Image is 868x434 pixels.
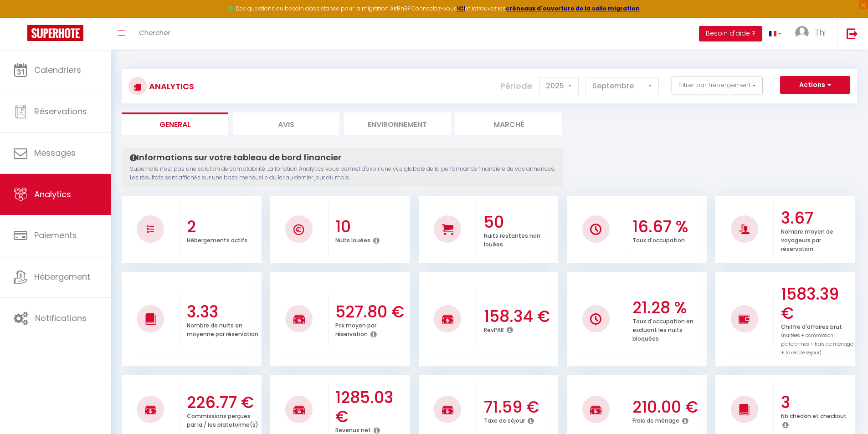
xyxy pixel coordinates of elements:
li: General [122,112,228,135]
span: Réservations [34,106,87,117]
h3: 2 [187,217,259,236]
a: ... Thi [788,18,837,50]
img: ... [795,26,809,40]
li: Avis [233,112,339,135]
img: NO IMAGE [590,313,601,325]
h3: 158.34 € [484,307,556,326]
p: Prix moyen par réservation [335,320,376,338]
p: Chiffre d'affaires brut [781,321,853,357]
li: Environnement [344,112,451,135]
img: NO IMAGE [147,225,154,233]
img: logout [847,28,858,39]
p: Nb checkin et checkout [781,410,847,420]
p: Commissions perçues par la / les plateforme(s) [187,410,258,429]
p: Taxe de séjour [484,415,525,424]
span: (nuitées + commission plateformes + frais de ménage + taxes de séjour) [781,332,853,356]
h3: Analytics [147,76,194,97]
span: Paiements [34,230,77,241]
p: Frais de ménage [632,415,679,424]
button: Ouvrir le widget de chat LiveChat [7,4,35,31]
span: Chercher [139,28,170,37]
p: Taux d'occupation en excluant les nuits bloquées [632,316,693,342]
h3: 1583.39 € [781,285,853,323]
p: RevPAR [484,324,504,334]
button: Besoin d'aide ? [699,26,762,41]
p: Revenus net [335,424,371,434]
span: Analytics [34,189,71,200]
h3: 10 [335,217,408,236]
img: Super Booking [27,25,83,41]
h4: Informations sur votre tableau de bord financier [130,153,555,163]
h3: 527.80 € [335,302,408,322]
a: ICI [457,5,465,12]
p: Nombre moyen de voyageurs par réservation [781,226,833,253]
h3: 50 [484,213,556,232]
a: créneaux d'ouverture de la salle migration [506,5,640,12]
h3: 21.28 % [632,298,705,317]
span: Hébergement [34,271,90,282]
h3: 3.33 [187,302,259,322]
label: Période [500,76,532,96]
span: Calendriers [34,64,81,76]
h3: 1285.03 € [335,388,408,426]
a: Chercher [132,18,177,50]
li: Marché [455,112,562,135]
h3: 3.67 [781,209,853,228]
p: Superhote n'est pas une solution de comptabilité. La fonction Analytics vous permet d'avoir une v... [130,165,555,182]
h3: 3 [781,393,853,412]
p: Nuits restantes non louées [484,230,540,248]
span: Thi [815,27,826,38]
h3: 226.77 € [187,393,259,412]
p: Hébergements actifs [187,235,247,244]
span: Messages [34,147,76,158]
p: Nombre de nuits en moyenne par réservation [187,320,258,338]
p: Nuits louées [335,235,370,244]
h3: 71.59 € [484,398,556,417]
p: Taux d'occupation [632,235,685,244]
h3: 16.67 % [632,217,705,236]
button: Actions [780,76,850,94]
button: Filtrer par hébergement [672,76,763,94]
img: NO IMAGE [739,313,750,324]
h3: 210.00 € [632,398,705,417]
span: Notifications [35,312,87,324]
